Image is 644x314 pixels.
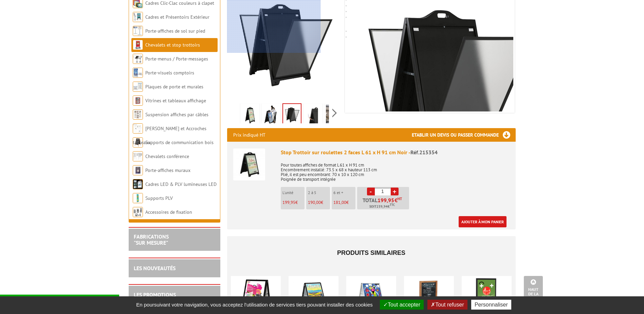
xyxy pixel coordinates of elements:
[145,111,208,118] a: Suspension affiches par câbles
[134,233,169,246] a: FABRICATIONS"Sur Mesure"
[145,139,214,145] a: Supports de communication bois
[398,196,402,201] sup: HT
[133,68,143,78] img: Porte-visuels comptoirs
[145,84,203,90] a: Plaques de porte et murales
[133,193,143,203] img: Supports PLV
[134,265,176,272] a: LES NOUVEAUTÉS
[133,82,143,92] img: Plaques de porte et murales
[331,107,338,119] span: Next
[134,291,176,298] a: LES PROMOTIONS
[380,300,424,310] button: Tout accepter
[281,158,510,182] p: Pour toutes affiches de format L 61 x H 91 cm Encombrement installé: 73.5 x 68 x hauteur 113 cm P...
[410,149,438,156] span: Réf.215354
[359,197,409,209] p: Total
[305,105,321,126] img: stop_trottoir_roulettes_etanche_2_faces_noir_215354_4.jpg
[133,151,143,161] img: Chevalets conférence
[233,128,265,142] p: Prix indiqué HT
[145,153,189,159] a: Chevalets conférence
[263,105,279,126] img: stop_trottoir_roulettes_etanche_2_faces_noir_215354_3bis.jpg
[133,26,143,36] img: Porte-affiches de sol sur pied
[133,123,143,134] img: Cimaises et Accroches tableaux
[145,98,206,104] a: Vitrines et tableaux affichage
[391,188,399,195] a: +
[283,104,301,125] img: stop_trottoir_roulettes_etanche_2_faces_noir_215354_2.jpg
[394,197,398,203] span: €
[524,276,543,304] a: Haut de la page
[308,200,330,205] p: €
[242,105,258,126] img: stop_trottoir_roulettes_etanche_2_faces_noir_215354_1bis.jpg
[145,70,194,76] a: Porte-visuels comptoirs
[308,190,330,195] p: 2 à 5
[133,109,143,120] img: Suspension affiches par câbles
[308,199,321,205] span: 190,00
[133,207,143,217] img: Accessoires de fixation
[333,199,346,205] span: 181,00
[427,300,467,310] button: Tout refuser
[333,200,355,205] p: €
[459,216,507,227] a: Ajouter à mon panier
[133,125,206,145] a: [PERSON_NAME] et Accroches tableaux
[326,105,342,126] img: stop_trottoir_roulettes_etanche_2_faces_noir_215354_0bis1.jpg
[378,197,394,203] span: 199,95
[133,95,143,106] img: Vitrines et tableaux affichage
[145,181,217,187] a: Cadres LED & PLV lumineuses LED
[145,56,208,62] a: Porte-menus / Porte-messages
[133,302,376,308] span: En poursuivant votre navigation, vous acceptez l'utilisation de services tiers pouvant installer ...
[412,128,516,142] h3: Etablir un devis ou passer commande
[133,179,143,189] img: Cadres LED & PLV lumineuses LED
[145,28,205,34] a: Porte-affiches de sol sur pied
[333,190,355,195] p: 6 et +
[145,167,190,173] a: Porte-affiches muraux
[282,199,295,205] span: 199,95
[281,149,510,156] div: Stop Trottoir sur roulettes 2 faces L 61 x H 91 cm Noir -
[369,204,395,209] span: Soit €
[233,149,265,180] img: Stop Trottoir sur roulettes 2 faces L 61 x H 91 cm Noir
[282,200,305,205] p: €
[133,40,143,50] img: Chevalets et stop trottoirs
[471,300,511,310] button: Personnaliser (fenêtre modale)
[367,188,375,195] a: -
[337,249,405,256] span: Produits similaires
[390,203,395,207] sup: TTC
[133,12,143,22] img: Cadres et Présentoirs Extérieur
[145,195,173,201] a: Supports PLV
[133,165,143,175] img: Porte-affiches muraux
[145,14,209,20] a: Cadres et Présentoirs Extérieur
[145,42,200,48] a: Chevalets et stop trottoirs
[376,204,388,209] span: 239,94
[282,190,305,195] p: L'unité
[145,209,192,215] a: Accessoires de fixation
[133,54,143,64] img: Porte-menus / Porte-messages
